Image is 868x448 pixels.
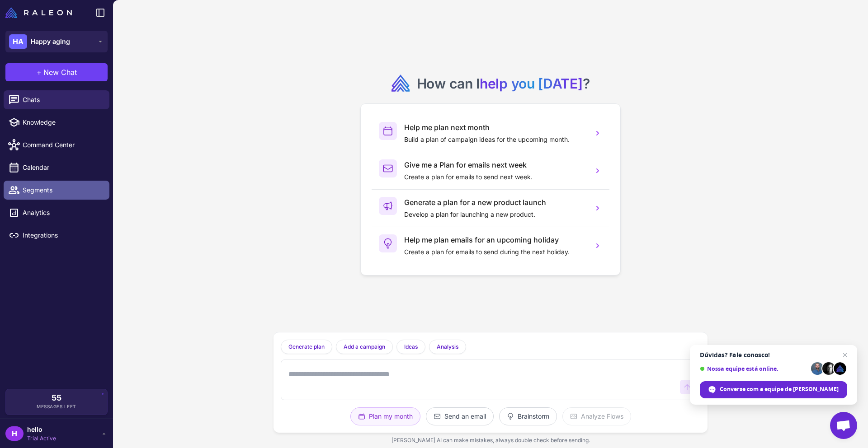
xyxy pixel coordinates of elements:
h3: Give me a Plan for emails next week [404,159,586,170]
a: Bate-papo aberto [830,412,857,439]
p: Build a plan of campaign ideas for the upcoming month. [404,135,586,145]
span: Nossa equipe está online. [700,365,808,372]
span: Analysis [437,343,458,351]
span: Add a campaign [344,343,385,351]
span: Generate plan [288,343,325,351]
span: Dúvidas? Fale conosco! [700,351,847,359]
a: Calendar [4,158,109,177]
span: Trial Active [27,434,56,443]
button: Generate plan [281,340,332,354]
button: Ideas [396,340,425,354]
span: Converse com a equipe de [PERSON_NAME] [700,381,847,398]
h2: How can I ? [417,75,590,93]
span: Chats [23,95,102,105]
span: 55 [52,394,61,402]
button: Analysis [429,340,466,354]
p: Create a plan for emails to send during the next holiday. [404,247,586,257]
button: Brainstorm [499,407,557,425]
span: hello [27,425,56,434]
h3: Help me plan next month [404,122,586,133]
div: H [5,426,24,441]
span: + [37,67,42,78]
span: Analytics [23,208,102,218]
span: Integrations [23,230,102,240]
img: Raleon Logo [5,7,72,18]
h3: Help me plan emails for an upcoming holiday [404,234,586,245]
div: HA [9,34,27,49]
span: New Chat [43,67,77,78]
p: Create a plan for emails to send next week. [404,172,586,182]
span: Messages Left [37,403,76,410]
a: Command Center [4,135,109,154]
a: Segments [4,181,109,200]
h3: Generate a plan for a new product launch [404,197,586,208]
a: Chats [4,90,109,109]
button: +New Chat [5,63,108,81]
span: Ideas [404,343,418,351]
div: [PERSON_NAME] AI can make mistakes, always double check before sending. [274,433,708,448]
button: Send an email [426,407,494,425]
button: Plan my month [350,407,420,425]
span: Calendar [23,163,102,173]
span: help you [DATE] [480,75,583,92]
a: Knowledge [4,113,109,132]
button: Add a campaign [336,340,393,354]
a: Integrations [4,226,109,245]
a: Analytics [4,203,109,222]
span: Command Center [23,140,102,150]
span: Segments [23,185,102,195]
span: Converse com a equipe de [PERSON_NAME] [720,385,839,393]
span: Happy aging [31,37,70,47]
p: Develop a plan for launching a new product. [404,210,586,219]
button: HAHappy aging [5,31,108,52]
span: Knowledge [23,117,102,127]
button: Analyze Flows [562,407,631,425]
